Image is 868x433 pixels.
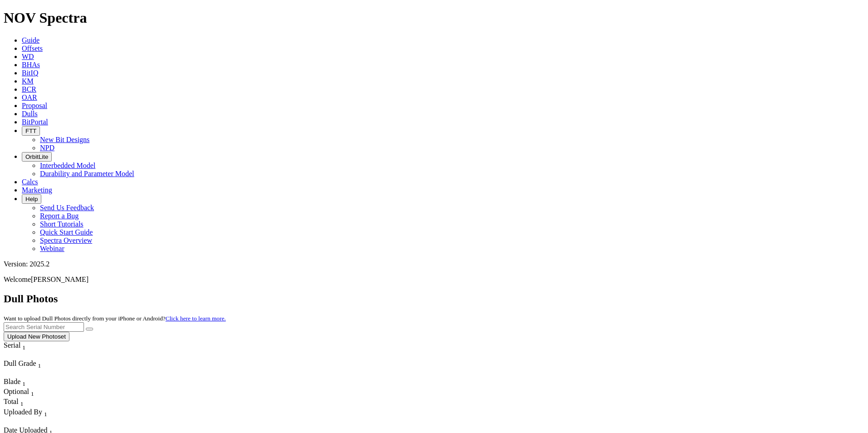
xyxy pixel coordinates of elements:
div: Blade Sort None [4,378,35,388]
span: FTT [25,128,36,134]
a: Send Us Feedback [40,204,94,212]
input: Search Serial Number [4,322,84,332]
div: Column Menu [4,351,42,359]
sub: 1 [31,390,34,397]
span: Blade [4,378,20,385]
button: OrbitLite [22,152,52,162]
span: OrbitLite [25,153,48,160]
a: BitPortal [22,118,48,126]
a: WD [22,53,34,60]
a: Report a Bug [40,212,79,220]
a: BHAs [22,61,40,69]
span: Uploaded By [4,408,42,416]
a: BCR [22,85,36,93]
p: Welcome [4,276,864,284]
div: Sort None [4,388,35,398]
div: Sort None [4,398,35,408]
a: Calcs [22,178,38,186]
a: KM [22,77,34,85]
div: Optional Sort None [4,388,35,398]
h2: Dull Photos [4,293,864,305]
div: Serial Sort None [4,341,42,351]
sub: 1 [22,344,25,351]
span: Dull Grade [4,359,36,367]
a: Guide [22,36,39,44]
div: Column Menu [4,418,89,426]
sub: 1 [44,411,47,418]
div: Sort None [4,378,35,388]
span: Serial [4,341,20,349]
div: Uploaded By Sort None [4,408,89,418]
a: BitIQ [22,69,38,77]
button: FTT [22,126,40,136]
span: Sort None [44,408,47,416]
span: Sort None [38,359,41,367]
div: Column Menu [4,369,67,378]
a: Spectra Overview [40,236,92,244]
h1: NOV Spectra [4,10,864,26]
sub: 1 [22,380,25,387]
small: Want to upload Dull Photos directly from your iPhone or Android? [4,315,226,322]
button: Help [22,194,41,204]
button: Upload New Photoset [4,332,69,341]
span: Sort None [31,388,34,395]
sub: 1 [38,362,41,369]
span: Optional [4,388,29,395]
a: Webinar [40,245,64,252]
a: OAR [22,93,37,101]
span: [PERSON_NAME] [31,276,89,283]
a: Proposal [22,102,47,109]
span: Total [4,398,19,405]
a: Durability and Parameter Model [40,170,134,177]
a: Quick Start Guide [40,228,93,236]
div: Dull Grade Sort None [4,359,67,369]
a: New Bit Designs [40,136,89,143]
div: Sort None [4,341,42,359]
div: Total Sort None [4,398,35,408]
span: Sort None [22,378,25,385]
span: Sort None [20,398,24,405]
a: Offsets [22,44,43,52]
a: Interbedded Model [40,162,95,169]
div: Sort None [4,359,67,378]
a: NPD [40,144,54,152]
a: Click here to learn more. [166,315,226,322]
div: Version: 2025.2 [4,260,864,268]
a: Short Tutorials [40,220,84,228]
a: Dulls [22,110,38,118]
sub: 1 [20,401,24,408]
span: Help [25,196,38,202]
div: Sort None [4,408,89,426]
span: Sort None [22,341,25,349]
a: Marketing [22,186,52,194]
